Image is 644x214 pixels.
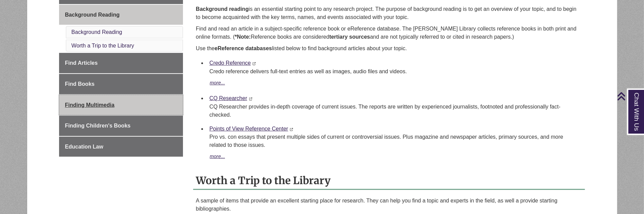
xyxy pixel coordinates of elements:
[59,137,183,157] a: Education Law
[193,172,585,190] h2: Worth a Trip to the Library
[59,95,183,115] a: Finding Multimedia
[65,12,119,18] span: Background Reading
[65,60,97,66] span: Find Articles
[249,97,253,100] i: This link opens in a new window
[196,25,582,41] p: Find and read an article in a subject-specific reference book or eReference database. The [PERSON...
[215,45,272,51] strong: eReference databases
[196,44,582,53] p: Use the listed below to find background articles about your topic.
[59,53,183,73] a: Find Articles
[252,62,256,65] i: This link opens in a new window
[65,81,94,87] span: Find Books
[209,133,579,149] p: Pro vs. con essays that present multiple sides of current or controversial issues. Plus magazine ...
[209,126,288,132] a: Points of View Reference Center
[65,102,114,108] span: Finding Multimedia
[209,103,579,119] div: CQ Researcher provides in-depth coverage of current issues. The reports are written by experience...
[209,67,579,76] p: Credo reference delivers full-text entries as well as images, audio files and videos.
[65,123,130,129] span: Finding Children's Books
[209,153,225,161] button: more...
[65,144,103,150] span: Education Law
[196,197,582,213] p: A sample of items that provide an excellent starting place for research. They can help you find a...
[59,74,183,94] a: Find Books
[59,116,183,136] a: Finding Children's Books
[209,95,247,101] a: CQ Researcher
[209,79,225,87] button: more...
[235,34,251,40] strong: *Note:
[196,6,249,12] strong: Background reading
[71,29,122,35] a: Background Reading
[290,128,293,131] i: This link opens in a new window
[329,34,370,40] b: tertiary sources
[71,43,134,48] a: Worth a Trip to the Library
[209,60,251,66] a: Credo Reference
[617,92,642,101] a: Back to Top
[59,5,183,25] a: Background Reading
[196,5,582,21] p: is an essential starting point to any research project. The purpose of background reading is to g...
